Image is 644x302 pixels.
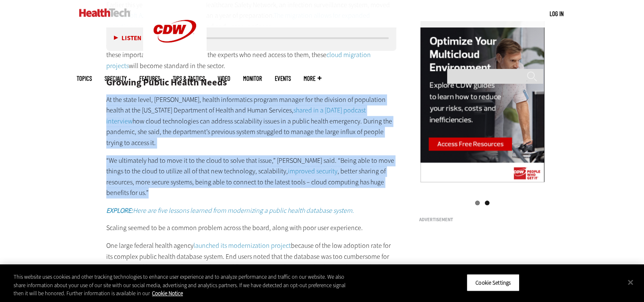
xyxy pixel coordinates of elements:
a: EXPLORE:Here are five lessons learned from modernizing a public health database system. [106,206,354,215]
p: At the state level, [PERSON_NAME], health informatics program manager for the division of populat... [106,94,397,148]
a: Log in [550,10,564,17]
a: CDW [143,56,207,65]
a: Events [275,75,291,82]
a: 2 [485,200,489,205]
a: launched its modernization project [193,241,291,250]
a: Video [218,75,230,82]
p: “We ultimately had to move it to the cloud to solve that issue,” [PERSON_NAME] said. “Being able ... [106,155,397,198]
strong: EXPLORE: [106,206,133,215]
a: shared in a [DATE] podcast interview [106,106,366,126]
span: Specialty [105,75,127,82]
button: Cookie Settings [467,274,520,291]
div: This website uses cookies and other tracking technologies to enhance user experience and to analy... [14,273,354,298]
p: One large federal health agency because of the low adoption rate for its complex public health da... [106,240,397,283]
em: Here are five lessons learned from modernizing a public health database system. [106,206,354,215]
a: 1 [475,200,480,205]
span: More [304,75,321,82]
a: Features [139,75,160,82]
a: improved security [288,167,337,176]
div: User menu [550,9,564,18]
h3: Advertisement [419,217,546,222]
a: MonITor [243,75,262,82]
button: Close [621,273,640,291]
span: Topics [77,75,92,82]
p: Scaling seemed to be a common problem across the board, along with poor user experience. [106,222,397,233]
a: Tips & Tactics [173,75,205,82]
img: Home [79,8,130,17]
a: More information about your privacy [152,290,183,297]
img: multicloud management right rail [420,21,544,183]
